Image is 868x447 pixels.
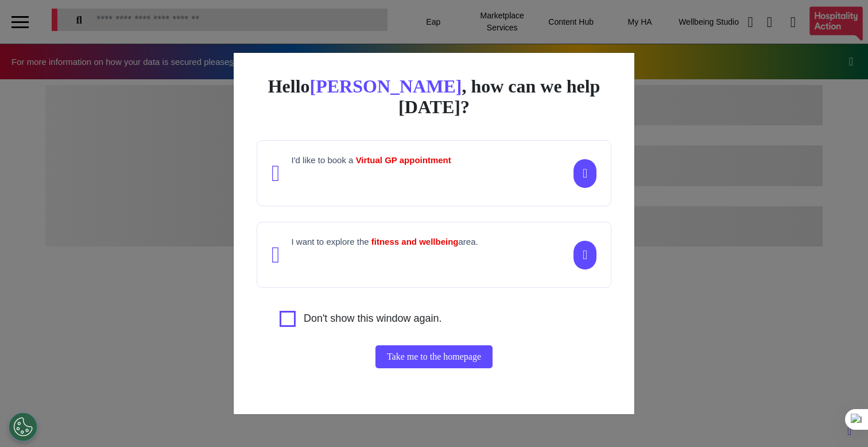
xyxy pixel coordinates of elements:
strong: fitness and wellbeing [371,237,459,246]
label: Don't show this window again. [304,311,442,327]
div: Hello , how can we help [DATE]? [257,76,611,117]
button: Take me to the homepage [375,345,493,368]
button: Open Preferences [9,413,37,441]
strong: Virtual GP appointment [356,155,451,165]
span: [PERSON_NAME] [310,76,462,97]
h4: I'd like to book a [292,155,451,165]
input: Agree to privacy policy [280,311,296,327]
h4: I want to explore the area. [292,237,478,247]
